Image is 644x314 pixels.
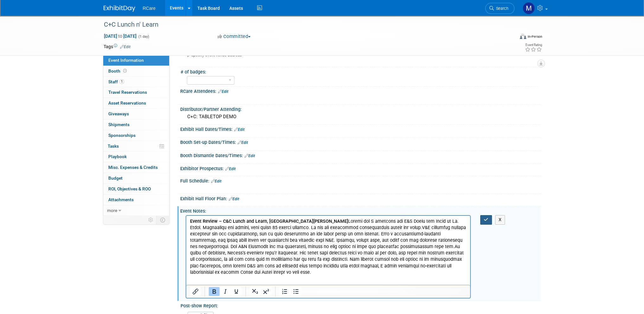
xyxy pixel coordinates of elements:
[180,105,541,112] div: Distributor/Partner Attending:
[180,87,541,95] div: RCare Attendees:
[103,66,169,76] a: Booth
[108,122,130,127] span: Shipments
[108,68,128,74] span: Booth
[103,119,169,130] a: Shipments
[211,179,221,183] a: Edit
[103,151,169,162] a: Playbook
[225,167,236,171] a: Edit
[104,5,135,12] img: ExhibitDay
[103,77,169,87] a: Staff1
[103,98,169,108] a: Asset Reservations
[261,287,271,296] button: Superscript
[108,79,124,84] span: Staff
[108,100,146,106] span: Asset Reservations
[180,151,541,159] div: Booth Dismantle Dates/Times:
[187,53,242,57] span: Specify event venue address
[185,112,536,122] div: C+C: TABLETOP DEMO
[234,127,245,132] a: Edit
[229,197,239,201] a: Edit
[108,133,136,138] span: Sponsorships
[520,34,526,39] img: Format-Inperson.png
[245,154,255,158] a: Edit
[180,138,541,146] div: Booth Set-up Dates/Times:
[103,205,169,216] a: more
[527,34,542,39] div: In-Person
[485,3,514,14] a: Search
[108,154,127,159] span: Playbook
[181,67,538,75] div: # of badges:
[103,130,169,141] a: Sponsorships
[108,144,119,149] span: Tasks
[117,34,123,39] span: to
[180,125,541,133] div: Exhibit Hall Dates/Times:
[238,140,248,145] a: Edit
[103,141,169,151] a: Tasks
[181,301,538,309] div: Post-show Report:
[103,195,169,205] a: Attachments
[209,287,220,296] button: Bold
[180,176,541,184] div: Full Schedule:
[103,55,169,66] a: Event Information
[107,208,117,213] span: more
[215,33,253,40] button: Committed
[180,206,541,214] div: Event Notes:
[525,43,542,47] div: Event Rating
[523,2,535,14] img: Mike Andolina
[108,197,134,202] span: Attachments
[156,216,169,224] td: Toggle Event Tabs
[477,33,542,42] div: Event Format
[122,68,128,73] span: Booth not reserved yet
[108,58,144,63] span: Event Information
[279,287,290,296] button: Numbered list
[220,287,231,296] button: Italic
[186,216,470,285] iframe: Rich Text Area
[190,287,201,296] button: Insert/edit link
[120,45,131,49] a: Edit
[143,6,156,11] span: RCare
[138,35,149,39] span: (1 day)
[102,19,505,30] div: C+C Lunch n' Learn
[250,287,260,296] button: Subscript
[290,287,301,296] button: Bullet list
[108,176,123,181] span: Budget
[103,162,169,173] a: Misc. Expenses & Credits
[103,109,169,119] a: Giveaways
[103,184,169,194] a: ROI, Objectives & ROO
[108,186,151,191] span: ROI, Objectives & ROO
[108,90,147,95] span: Travel Reservations
[495,215,505,224] button: X
[180,194,541,202] div: Exhibit Hall Floor Plan:
[218,89,228,94] a: Edit
[145,216,156,224] td: Personalize Event Tab Strip
[180,164,541,172] div: Exhibitor Prospectus:
[119,79,124,84] span: 1
[104,43,131,50] td: Tags
[103,173,169,183] a: Budget
[108,165,158,170] span: Misc. Expenses & Credits
[103,87,169,98] a: Travel Reservations
[108,111,129,116] span: Giveaways
[104,33,137,39] span: [DATE] [DATE]
[231,287,242,296] button: Underline
[494,6,508,11] span: Search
